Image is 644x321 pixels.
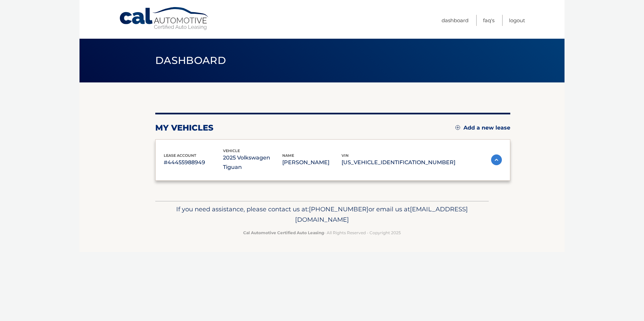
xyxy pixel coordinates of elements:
p: 2025 Volkswagen Tiguan [223,153,282,172]
p: #44455988949 [164,158,223,167]
span: vin [342,153,349,158]
a: Logout [509,15,525,26]
a: Dashboard [442,15,469,26]
p: - All Rights Reserved - Copyright 2025 [160,229,484,236]
a: Add a new lease [455,124,510,131]
a: FAQ's [483,15,494,26]
span: vehicle [223,148,240,153]
p: If you need assistance, please contact us at: or email us at [160,204,484,225]
p: [PERSON_NAME] [282,158,342,167]
p: [US_VEHICLE_IDENTIFICATION_NUMBER] [342,158,455,167]
strong: Cal Automotive Certified Auto Leasing [243,230,324,235]
span: [PHONE_NUMBER] [309,205,368,213]
a: Cal Automotive [119,7,210,31]
img: add.svg [455,125,460,130]
img: accordion-active.svg [491,154,502,165]
span: Dashboard [155,54,226,67]
span: name [282,153,294,158]
span: lease account [164,153,196,158]
h2: my vehicles [155,123,214,133]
